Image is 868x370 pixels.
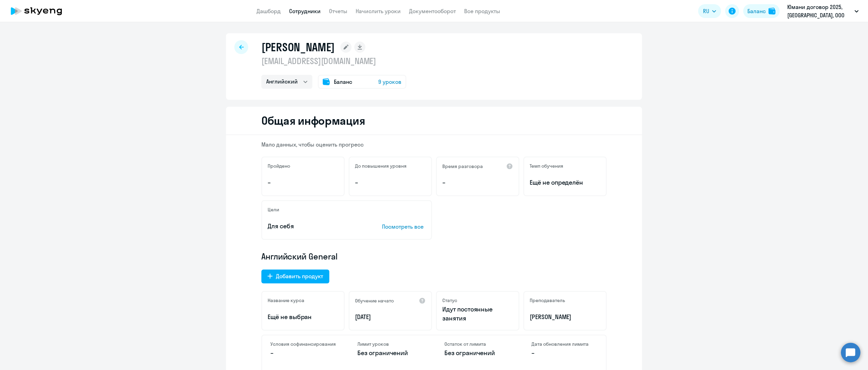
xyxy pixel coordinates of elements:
[357,349,424,358] p: Без ограничений
[444,341,511,347] h4: Остаток от лимита
[334,78,352,86] span: Баланс
[261,270,329,283] button: Добавить продукт
[787,3,852,19] p: Юмани договор 2025, [GEOGRAPHIC_DATA], ООО НКО
[355,178,426,187] p: –
[270,341,337,347] h4: Условия софинансирования
[409,8,456,15] a: Документооборот
[268,297,304,303] h5: Название курса
[382,222,426,231] p: Посмотреть все
[261,55,406,67] p: [EMAIL_ADDRESS][DOMAIN_NAME]
[703,7,709,15] span: RU
[355,163,407,169] h5: До повышения уровня
[531,341,598,347] h4: Дата обновления лимита
[442,178,513,187] p: –
[378,78,401,86] span: 9 уроков
[530,297,565,303] h5: Преподаватель
[530,312,600,321] p: [PERSON_NAME]
[769,8,775,15] img: balance
[530,163,563,169] h5: Темп обучения
[747,7,766,15] div: Баланс
[698,4,721,18] button: RU
[442,163,483,169] h5: Время разговора
[442,297,457,303] h5: Статус
[257,8,281,15] a: Дашборд
[355,298,394,304] h5: Обучение начато
[261,141,607,148] p: Мало данных, чтобы оценить прогресс
[356,8,401,15] a: Начислить уроки
[261,114,365,127] h2: Общая информация
[531,349,598,358] p: –
[270,349,337,358] p: –
[444,349,511,358] p: Без ограничений
[268,163,290,169] h5: Пройдено
[355,312,426,321] p: [DATE]
[357,341,424,347] h4: Лимит уроков
[743,4,780,18] button: Балансbalance
[289,8,321,15] a: Сотрудники
[268,222,361,231] p: Для себя
[329,8,347,15] a: Отчеты
[268,178,338,187] p: –
[464,8,500,15] a: Все продукты
[784,3,862,19] button: Юмани договор 2025, [GEOGRAPHIC_DATA], ООО НКО
[268,312,338,321] p: Ещё не выбран
[442,305,513,323] p: Идут постоянные занятия
[261,40,335,54] h1: [PERSON_NAME]
[276,272,323,280] div: Добавить продукт
[261,251,338,262] span: Английский General
[268,206,279,213] h5: Цели
[530,178,600,187] span: Ещё не определён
